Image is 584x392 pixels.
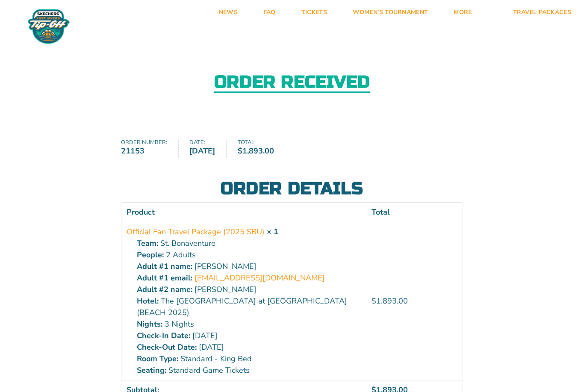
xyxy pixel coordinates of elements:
a: [EMAIL_ADDRESS][DOMAIN_NAME] [195,272,325,284]
strong: Team: [137,238,158,249]
strong: [DATE] [189,145,215,157]
p: [PERSON_NAME] [137,261,361,272]
li: Date: [189,140,227,157]
a: Official Fan Travel Package (2025 SBU) [127,226,265,238]
img: Fort Myers Tip-Off [26,9,72,44]
th: Total [366,203,463,222]
h2: Order received [214,74,370,93]
p: Standard - King Bed [137,353,361,365]
li: Total: [238,140,285,157]
p: 3 Nights [137,318,361,330]
strong: × 1 [267,227,278,237]
p: 2 Adults [137,249,361,261]
p: The [GEOGRAPHIC_DATA] at [GEOGRAPHIC_DATA] (BEACH 2025) [137,295,361,318]
p: Standard Game Tickets [137,365,361,376]
span: $ [238,146,242,156]
strong: Check-Out Date: [137,342,197,353]
strong: People: [137,249,164,261]
strong: Adult #1 name: [137,261,192,272]
p: St. Bonaventure [137,238,361,249]
strong: Check-In Date: [137,330,190,342]
strong: 21153 [121,145,167,157]
strong: Seating: [137,365,166,376]
h2: Order details [121,180,463,197]
strong: Adult #1 email: [137,272,192,284]
p: [DATE] [137,330,361,342]
strong: Adult #2 name: [137,284,192,295]
strong: Room Type: [137,353,178,365]
bdi: 1,893.00 [372,296,408,306]
bdi: 1,893.00 [238,146,274,156]
strong: Nights: [137,318,162,330]
p: [PERSON_NAME] [137,284,361,295]
li: Order number: [121,140,179,157]
span: $ [372,296,376,306]
th: Product [121,203,366,222]
strong: Hotel: [137,295,159,307]
p: [DATE] [137,342,361,353]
